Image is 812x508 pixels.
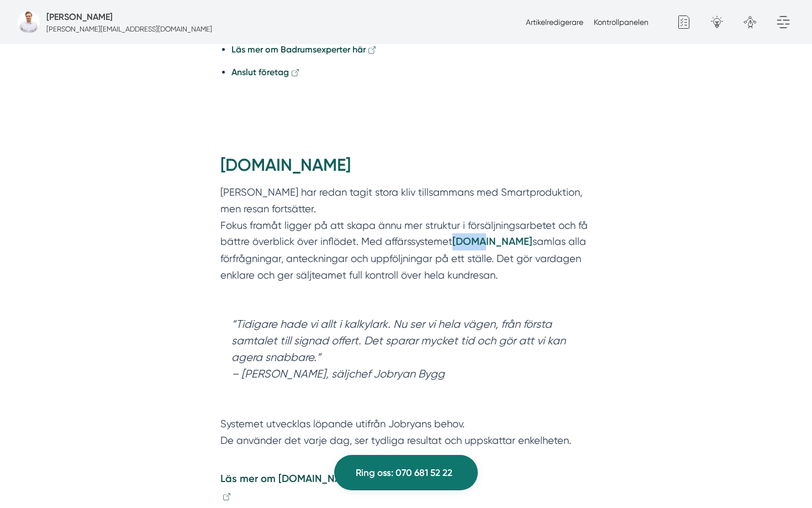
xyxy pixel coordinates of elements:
a: Läs mer om Badrumsexperter här [231,44,377,55]
a: Kontrollpanelen [594,18,648,27]
a: Ring oss: 070 681 52 22 [334,455,478,490]
img: foretagsbild-pa-smartproduktion-en-webbyraer-i-dalarnas-lan.jpg [18,11,40,33]
strong: Anslut företag [231,67,289,77]
strong: Läs mer om [DOMAIN_NAME] här [220,473,377,485]
strong: [DOMAIN_NAME] [452,235,532,248]
strong: Läs mer om Badrumsexperter här [231,44,366,55]
p: [PERSON_NAME][EMAIL_ADDRESS][DOMAIN_NAME] [46,24,212,34]
a: Anslut företag [231,67,300,77]
blockquote: “Tidigare hade vi allt i kalkylark. Nu ser vi hela vägen, från första samtalet till signad offert... [220,305,592,410]
p: Systemet utvecklas löpande utifrån Jobryans behov. De använder det varje dag, ser tydliga resulta... [220,416,592,465]
h5: Administratör [46,10,113,24]
p: [PERSON_NAME] har redan tagit stora kliv tillsammans med Smartproduktion, men resan fortsätter. F... [220,184,592,300]
span: Ring oss: 070 681 52 22 [356,465,452,480]
h2: [DOMAIN_NAME] [220,153,592,184]
a: Artikelredigerare [526,18,583,27]
a: Läs mer om [DOMAIN_NAME] här [220,473,377,501]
